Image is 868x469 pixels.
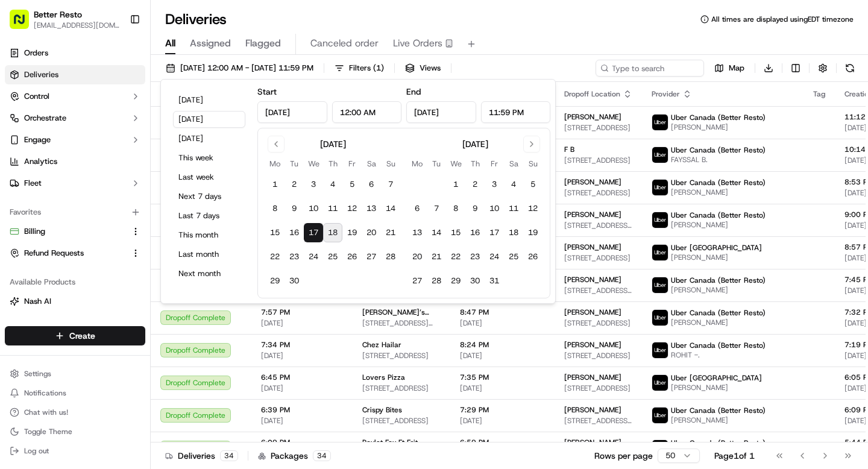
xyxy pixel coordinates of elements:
span: Uber Canada (Better Resto) [671,438,766,448]
img: uber-new-logo.jpeg [652,440,668,456]
img: uber-new-logo.jpeg [652,375,668,391]
th: Sunday [523,157,542,170]
button: 7 [381,175,400,194]
button: 25 [504,247,523,266]
span: F B [564,145,574,154]
div: 34 [220,450,238,461]
div: We're available if you need us! [54,127,166,137]
span: Knowledge Base [24,269,92,282]
button: 22 [265,247,285,266]
span: [PERSON_NAME] [564,210,621,219]
button: [DATE] [173,130,245,147]
span: Views [420,63,441,74]
button: [DATE] [173,92,245,109]
button: 19 [523,223,542,242]
button: Last 7 days [173,207,245,224]
span: Pylon [120,299,146,308]
span: 6:39 PM [261,405,343,415]
span: All times are displayed using EDT timezone [711,14,854,24]
button: 9 [465,199,485,218]
button: Settings [5,365,145,382]
span: Uber Canada (Better Resto) [671,341,766,350]
span: [PERSON_NAME] [671,187,766,197]
img: uber-new-logo.jpeg [652,310,668,326]
button: This month [173,227,245,244]
button: 3 [485,175,504,194]
button: 10 [304,199,323,218]
th: Wednesday [304,157,323,170]
span: [PERSON_NAME] [564,275,621,285]
span: [DATE] [261,318,343,328]
button: 15 [265,223,285,242]
img: uber-new-logo.jpeg [652,212,668,228]
span: Log out [24,446,49,456]
span: Provider [652,89,680,99]
button: 5 [342,175,362,194]
span: [STREET_ADDRESS][PERSON_NAME] [564,221,632,230]
button: 21 [381,223,400,242]
span: Uber Canada (Better Resto) [671,178,766,187]
a: Refund Requests [10,248,126,259]
div: Deliveries [165,450,238,462]
label: Start [257,86,277,97]
button: 8 [446,199,465,218]
span: Refund Requests [24,248,84,259]
button: 11 [323,199,342,218]
div: [DATE] [320,138,346,150]
a: Powered byPylon [85,298,146,308]
span: Lovers Pizza [362,373,405,382]
button: Fleet [5,174,145,193]
th: Saturday [362,157,381,170]
span: [STREET_ADDRESS] [564,351,632,360]
span: 7:29 PM [460,405,545,415]
button: Notifications [5,385,145,401]
img: 1738778727109-b901c2ba-d612-49f7-a14d-d897ce62d23f [25,115,47,137]
span: [STREET_ADDRESS][PERSON_NAME] [564,416,632,426]
span: [PERSON_NAME] [564,112,621,122]
span: [STREET_ADDRESS][PERSON_NAME] [362,318,441,328]
th: Friday [485,157,504,170]
span: [PERSON_NAME] [564,307,621,317]
span: FAYSSAL B. [671,155,766,165]
input: Date [406,101,476,123]
span: Uber Canada (Better Resto) [671,210,766,220]
span: Filters [349,63,384,74]
button: 13 [362,199,381,218]
span: Nash AI [24,296,51,307]
button: Next month [173,265,245,282]
button: 29 [265,271,285,291]
span: Orchestrate [24,113,66,124]
button: 13 [407,223,427,242]
button: Filters(1) [329,60,389,77]
span: [PERSON_NAME] [671,318,766,327]
button: 27 [407,271,427,291]
button: 12 [523,199,542,218]
button: 30 [465,271,485,291]
button: 29 [446,271,465,291]
button: Create [5,326,145,345]
span: All [165,36,175,51]
span: [DATE] [261,416,343,426]
img: uber-new-logo.jpeg [652,342,668,358]
button: 31 [485,271,504,291]
img: uber-new-logo.jpeg [652,245,668,260]
span: [STREET_ADDRESS] [362,383,441,393]
th: Tuesday [285,157,304,170]
button: Next 7 days [173,188,245,205]
span: [DATE] [261,351,343,360]
button: 16 [285,223,304,242]
span: Chez Hailar [362,340,401,350]
div: 💻 [102,271,112,280]
button: Chat with us! [5,404,145,421]
button: 28 [427,271,446,291]
button: 24 [485,247,504,266]
span: Settings [24,369,51,379]
a: 📗Knowledge Base [7,265,97,286]
span: [STREET_ADDRESS] [564,156,632,165]
span: [STREET_ADDRESS] [564,188,632,198]
span: [PERSON_NAME]’s [PERSON_NAME] Corner [362,307,441,317]
span: 8:47 PM [460,307,545,317]
span: 8:24 PM [460,340,545,350]
span: Flagged [245,36,281,51]
img: uber-new-logo.jpeg [652,180,668,195]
